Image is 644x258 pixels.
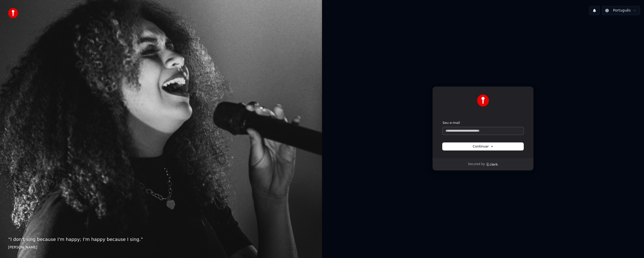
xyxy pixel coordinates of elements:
[8,236,314,243] p: “ I don't sing because I'm happy; I'm happy because I sing. ”
[473,144,493,149] span: Continuar
[468,162,485,166] p: Secured by
[486,163,498,166] a: Clerk logo
[477,94,489,107] img: Youka
[442,121,460,125] label: Seu e-mail
[8,245,314,250] footer: [PERSON_NAME]
[442,143,524,150] button: Continuar
[8,8,18,18] img: youka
